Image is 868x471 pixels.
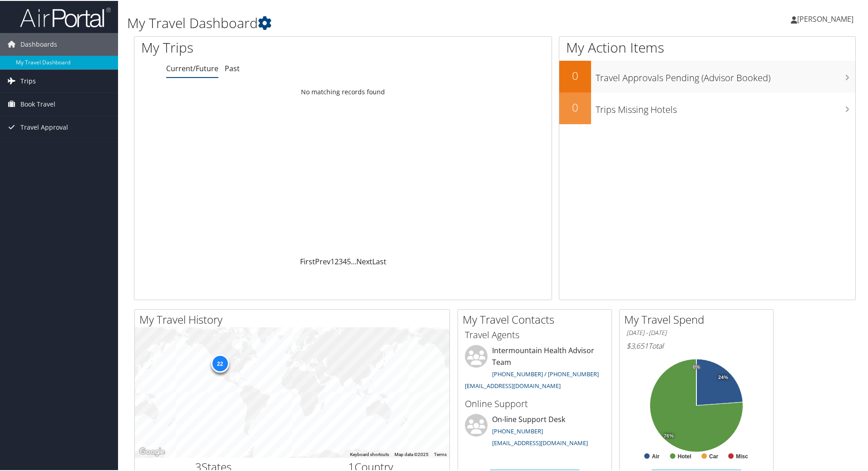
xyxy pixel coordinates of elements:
[463,311,612,326] h2: My Travel Contacts
[351,256,356,266] span: …
[559,60,855,92] a: 0Travel Approvals Pending (Advisor Booked)
[596,66,855,83] h3: Travel Approvals Pending (Advisor Booked)
[330,256,335,266] a: 1
[300,256,315,266] a: First
[434,451,447,456] a: Terms (opens in new tab)
[718,374,728,379] tspan: 24%
[20,69,36,92] span: Trips
[693,364,700,369] tspan: 0%
[624,311,773,326] h2: My Travel Spend
[626,340,648,350] span: $3,651
[678,452,691,459] text: Hotel
[339,256,343,266] a: 3
[141,37,371,56] h1: My Trips
[20,115,68,138] span: Travel Approval
[315,256,330,266] a: Prev
[127,13,617,32] h1: My Travel Dashboard
[492,426,543,434] a: [PHONE_NUMBER]
[225,63,240,73] a: Past
[335,256,339,266] a: 2
[166,63,218,73] a: Current/Future
[492,369,599,377] a: [PHONE_NUMBER] / [PHONE_NUMBER]
[20,32,57,55] span: Dashboards
[652,452,660,459] text: Air
[492,438,588,446] a: [EMAIL_ADDRESS][DOMAIN_NAME]
[343,256,347,266] a: 4
[460,344,609,393] li: Intermountain Health Advisor Team
[356,256,372,266] a: Next
[791,5,863,32] a: [PERSON_NAME]
[626,328,766,336] h6: [DATE] - [DATE]
[465,397,605,409] h3: Online Support
[736,452,748,459] text: Misc
[460,413,609,450] li: On-line Support Desk
[626,340,766,350] h6: Total
[465,328,605,340] h3: Travel Agents
[797,13,853,23] span: [PERSON_NAME]
[559,37,855,56] h1: My Action Items
[559,92,855,123] a: 0Trips Missing Hotels
[137,445,167,457] img: Google
[372,256,386,266] a: Last
[137,445,167,457] a: Open this area in Google Maps (opens a new window)
[465,381,561,389] a: [EMAIL_ADDRESS][DOMAIN_NAME]
[139,311,449,326] h2: My Travel History
[347,256,351,266] a: 5
[664,432,674,438] tspan: 76%
[559,67,591,83] h2: 0
[559,99,591,114] h2: 0
[709,452,718,459] text: Car
[395,451,429,456] span: Map data ©2025
[134,83,552,99] td: No matching records found
[596,98,855,115] h3: Trips Missing Hotels
[211,354,229,372] div: 22
[350,451,389,457] button: Keyboard shortcuts
[20,92,55,115] span: Book Travel
[20,6,111,27] img: airportal-logo.png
